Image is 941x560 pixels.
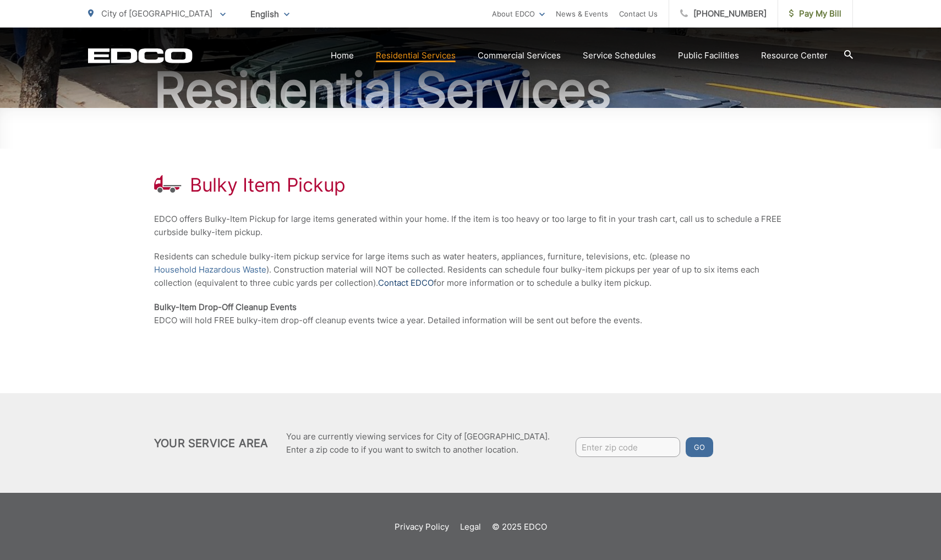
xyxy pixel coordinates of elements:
span: City of [GEOGRAPHIC_DATA] [101,8,212,19]
a: EDCD logo. Return to the homepage. [88,48,193,63]
input: Enter zip code [576,437,680,457]
a: Home [331,49,354,62]
a: Service Schedules [583,49,656,62]
a: About EDCO [492,7,545,20]
h1: Bulky Item Pickup [190,174,346,196]
h2: Your Service Area [154,437,268,450]
p: © 2025 EDCO [492,520,547,534]
a: Legal [460,520,481,534]
p: EDCO will hold FREE bulky-item drop-off cleanup events twice a year. Detailed information will be... [154,301,787,327]
a: Contact EDCO [378,276,434,290]
a: Public Facilities [678,49,739,62]
a: Resource Center [761,49,828,62]
button: Go [686,437,713,457]
p: You are currently viewing services for City of [GEOGRAPHIC_DATA]. Enter a zip code to if you want... [286,430,550,456]
p: Residents can schedule bulky-item pickup service for large items such as water heaters, appliance... [154,250,787,290]
strong: Bulky-Item Drop-Off Cleanup Events [154,302,297,312]
h2: Residential Services [88,63,853,118]
span: English [242,4,298,24]
a: News & Events [556,7,608,20]
a: Privacy Policy [395,520,449,534]
span: Pay My Bill [789,7,841,20]
a: Residential Services [376,49,456,62]
a: Contact Us [619,7,658,20]
a: Household Hazardous Waste [154,263,266,276]
p: EDCO offers Bulky-Item Pickup for large items generated within your home. If the item is too heav... [154,213,787,239]
a: Commercial Services [478,49,561,62]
